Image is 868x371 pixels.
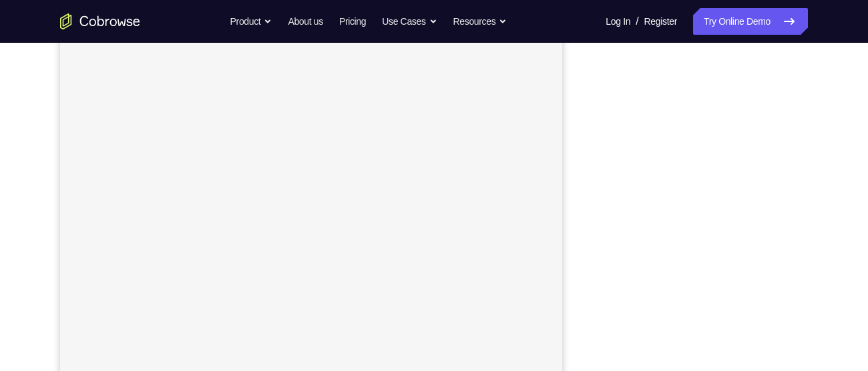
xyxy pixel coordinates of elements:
a: About us [288,8,322,35]
a: Go to the home page [60,13,140,29]
button: Product [230,8,272,35]
button: Resources [453,8,507,35]
button: Use Cases [382,8,437,35]
a: Try Online Demo [693,8,808,35]
a: Register [644,8,677,35]
span: / [636,13,638,29]
a: Log In [606,8,630,35]
a: Pricing [339,8,366,35]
